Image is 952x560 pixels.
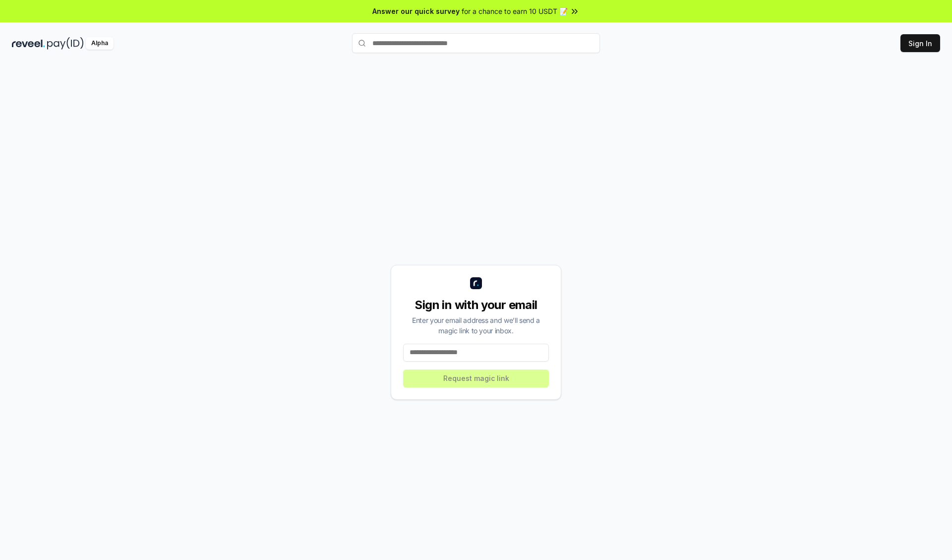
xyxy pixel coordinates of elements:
div: Sign in with your email [403,297,549,313]
span: Answer our quick survey [372,6,460,16]
div: Alpha [86,37,114,50]
img: logo_small [470,277,482,289]
img: reveel_dark [12,37,45,50]
span: for a chance to earn 10 USDT 📝 [462,6,568,16]
img: pay_id [47,37,84,50]
div: Enter your email address and we’ll send a magic link to your inbox. [403,315,549,336]
button: Sign In [900,34,940,52]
